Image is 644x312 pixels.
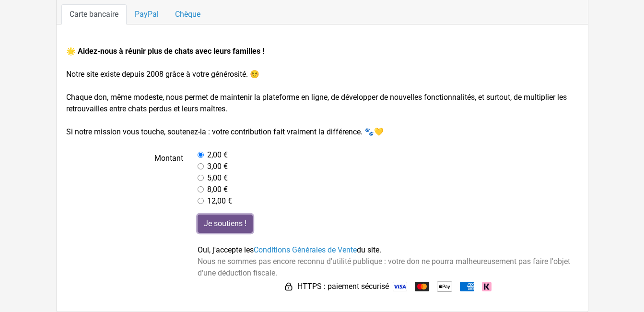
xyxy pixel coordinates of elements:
label: Montant [59,149,191,207]
img: Mastercard [415,282,429,291]
label: 5,00 € [207,172,228,184]
label: 12,00 € [207,195,232,207]
form: Notre site existe depuis 2008 grâce à votre générosité. ☺️ Chaque don, même modeste, nous permet ... [66,46,578,294]
span: Nous ne sommes pas encore reconnu d'utilité publique : votre don ne pourra malheureusement pas fa... [198,257,570,277]
label: 8,00 € [207,184,228,195]
img: Visa [393,282,407,291]
img: Klarna [482,282,492,291]
label: 2,00 € [207,149,228,161]
strong: 🌟 Aidez-nous à réunir plus de chats avec leurs familles ! [66,47,264,56]
input: Je soutiens ! [198,215,253,233]
a: PayPal [127,4,167,24]
img: HTTPS : paiement sécurisé [284,282,293,291]
span: HTTPS : paiement sécurisé [297,281,389,292]
a: Chèque [167,4,209,24]
label: 3,00 € [207,161,228,172]
a: Conditions Générales de Vente [254,245,357,254]
span: Oui, j'accepte les du site. [198,245,381,254]
img: Apple Pay [437,279,452,294]
img: American Express [460,282,474,291]
a: Carte bancaire [61,4,127,24]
